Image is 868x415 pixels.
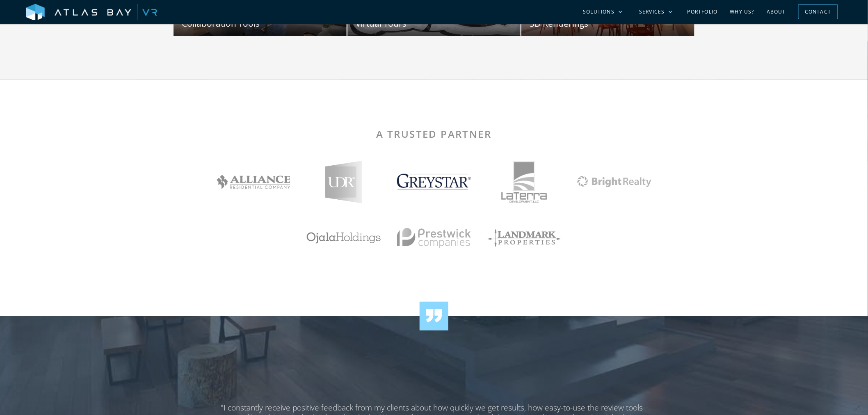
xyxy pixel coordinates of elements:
[188,127,680,141] h2: A Trusted PARTNER
[639,8,665,16] div: Services
[26,4,157,21] img: Atlas Bay VR Logo
[798,4,838,19] a: Contact
[425,308,443,324] img: Quote about VR from developers
[583,8,614,16] div: Solutions
[805,5,831,18] div: Contact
